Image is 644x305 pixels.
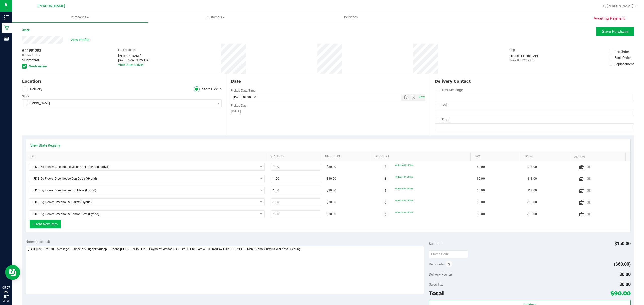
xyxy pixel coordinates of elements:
[614,261,631,267] span: ($60.00)
[29,199,258,206] span: FD 3.5g Flower Greenhouse Cakez (Hybrid)
[215,100,221,107] span: select
[2,299,10,303] p: 09/20
[435,109,634,116] input: Format: (999) 999-9999
[148,12,283,23] a: Customers
[118,48,137,52] label: Last Modified
[29,210,265,218] span: NO DATA FOUND
[26,240,50,244] span: Notes (optional)
[527,188,537,193] span: $18.00
[29,163,258,170] span: FD 3.5g Flower Greenhouse Melon Collie (Hybrid-Sativa)
[22,48,41,53] span: # 11981383
[271,163,320,170] input: 1.00
[395,199,413,202] span: 40dep: 40% off line
[4,36,9,41] inline-svg: Reports
[509,58,538,62] p: Original ID: 326174819
[22,58,39,63] span: Submitted
[327,200,336,205] span: $30.00
[22,94,29,99] label: Store
[271,199,320,206] input: 1.00
[30,143,61,148] a: View State Registry
[375,155,468,159] a: Discount
[4,25,9,30] inline-svg: Retail
[12,15,148,20] span: Purchases
[435,78,634,84] div: Delivery Contact
[271,187,320,194] input: 1.00
[71,37,91,43] span: View Profile
[29,198,265,206] span: NO DATA FOUND
[30,220,61,228] button: + Add New Item
[402,95,410,99] span: Open the date view
[429,282,443,286] span: Sales Tax
[417,94,426,101] span: Set Current date
[5,265,20,280] iframe: Resource center
[29,163,265,171] span: NO DATA FOUND
[327,165,336,169] span: $30.00
[22,53,38,58] span: BioTrack ID:
[474,155,518,159] a: Tax
[449,273,452,276] i: Edit Delivery Fee
[29,175,265,182] span: NO DATA FOUND
[4,15,9,20] inline-svg: Inventory
[602,29,628,34] span: Save Purchase
[325,155,369,159] a: Unit Price
[39,53,40,58] span: -
[614,61,634,66] div: Replacement
[619,272,631,277] span: $0.00
[594,16,625,21] span: Awaiting Payment
[37,4,65,8] span: [PERSON_NAME]
[231,88,255,93] label: Pickup Date/Time
[477,176,485,181] span: $0.00
[283,12,419,23] a: Deliveries
[570,152,625,161] th: Action
[29,64,47,69] span: Needs review
[619,282,631,287] span: $0.00
[12,12,148,23] a: Purchases
[527,200,537,205] span: $18.00
[231,103,246,108] label: Pickup Day
[527,212,537,217] span: $18.00
[2,285,10,299] p: 05:07 PM EDT
[435,94,634,101] input: Format: (999) 999-9999
[477,212,485,217] span: $0.00
[395,211,413,214] span: 40dep: 40% off line
[602,4,634,8] span: Hi, [PERSON_NAME]!
[271,211,320,218] input: 1.00
[429,272,447,276] span: Delivery Fee
[614,241,631,246] span: $150.00
[29,211,258,218] span: FD 3.5g Flower Greenhouse Lemon Zest (Hybrid)
[477,188,485,193] span: $0.00
[29,175,258,182] span: FD 3.5g Flower Greenhouse Don Dada (Hybrid)
[527,176,537,181] span: $18.00
[22,100,215,107] span: [PERSON_NAME]
[29,187,265,194] span: NO DATA FOUND
[509,48,517,52] label: Origin
[194,86,222,92] label: Store Pickup
[610,290,631,297] span: $90.00
[271,175,320,182] input: 1.00
[118,58,150,63] div: [DATE] 5:06:53 PM EDT
[148,15,283,20] span: Customers
[429,250,468,258] input: Promo Code
[477,165,485,169] span: $0.00
[118,54,150,58] div: [PERSON_NAME]
[327,212,336,217] span: $30.00
[509,54,538,62] div: Flourish External API
[429,260,444,269] span: Discounts
[22,28,30,32] a: Back
[29,187,258,194] span: FD 3.5g Flower Greenhouse Hot Mess (Hybrid)
[395,164,413,166] span: 40dep: 40% off line
[435,86,463,94] label: Text Message
[22,86,42,92] label: Delivery
[231,78,426,84] div: Date
[327,188,336,193] span: $30.00
[527,165,537,169] span: $18.00
[22,78,222,84] div: Location
[435,101,447,109] label: Call
[435,116,450,123] label: Email
[614,49,629,54] div: Pre-Order
[337,15,365,20] span: Deliveries
[429,290,444,297] span: Total
[395,187,413,190] span: 40dep: 40% off line
[429,242,441,246] span: Subtotal
[409,95,418,99] span: Open the time view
